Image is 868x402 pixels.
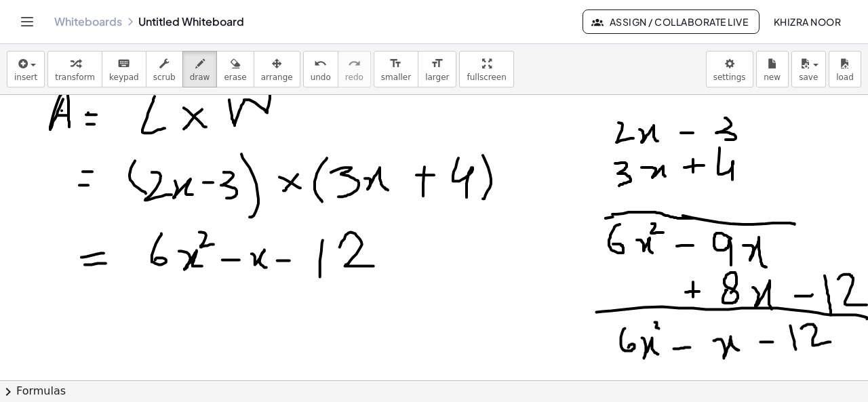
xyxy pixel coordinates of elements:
span: new [764,73,781,82]
button: arrange [254,51,300,87]
a: Whiteboards [54,15,122,28]
button: fullscreen [459,51,513,87]
span: Khizra Noor [773,16,841,28]
button: format_sizesmaller [374,51,418,87]
span: load [836,73,854,82]
button: settings [706,51,753,87]
span: fullscreen [467,73,506,82]
span: insert [14,73,37,82]
span: Assign / Collaborate Live [594,16,748,28]
button: save [791,51,826,87]
i: format_size [431,56,443,72]
button: undoundo [303,51,338,87]
i: keyboard [117,56,130,72]
button: insert [7,51,45,87]
button: Toggle navigation [16,11,38,33]
button: redoredo [338,51,371,87]
span: save [799,73,818,82]
button: Khizra Noor [762,9,852,34]
span: redo [345,73,363,82]
span: draw [190,73,210,82]
button: scrub [146,51,183,87]
span: keypad [109,73,139,82]
span: arrange [261,73,293,82]
button: Assign / Collaborate Live [583,9,759,34]
span: larger [425,73,449,82]
i: redo [348,56,361,72]
span: scrub [153,73,176,82]
span: transform [55,73,95,82]
button: transform [47,51,102,87]
button: draw [182,51,218,87]
button: erase [216,51,254,87]
span: settings [713,73,746,82]
button: keyboardkeypad [102,51,146,87]
button: load [829,51,861,87]
i: format_size [389,56,402,72]
span: erase [224,73,246,82]
span: undo [311,73,331,82]
button: format_sizelarger [418,51,456,87]
button: new [756,51,789,87]
span: smaller [381,73,411,82]
i: undo [314,56,327,72]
